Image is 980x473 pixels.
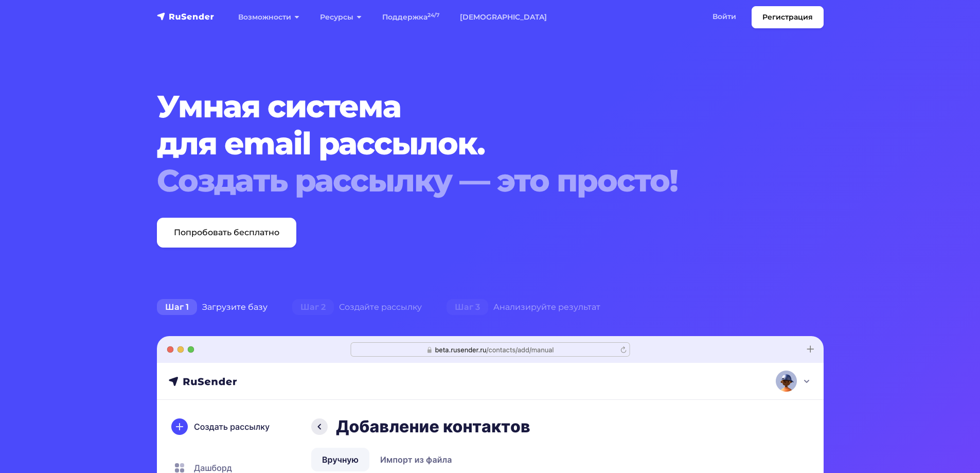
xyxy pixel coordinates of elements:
[427,12,439,19] sup: 24/7
[752,6,824,28] a: Регистрация
[372,7,450,28] a: Поддержка24/7
[434,297,613,318] div: Анализируйте результат
[292,299,334,316] span: Шаг 2
[310,7,372,28] a: Ресурсы
[157,299,197,316] span: Шаг 1
[157,218,296,248] a: Попробовать бесплатно
[280,297,434,318] div: Создайте рассылку
[157,11,215,22] img: RuSender
[228,7,310,28] a: Возможности
[157,88,767,199] h1: Умная система для email рассылок.
[447,299,488,316] span: Шаг 3
[157,162,767,199] div: Создать рассылку — это просто!
[145,297,280,318] div: Загрузите базу
[702,6,746,27] a: Войти
[450,7,557,28] a: [DEMOGRAPHIC_DATA]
